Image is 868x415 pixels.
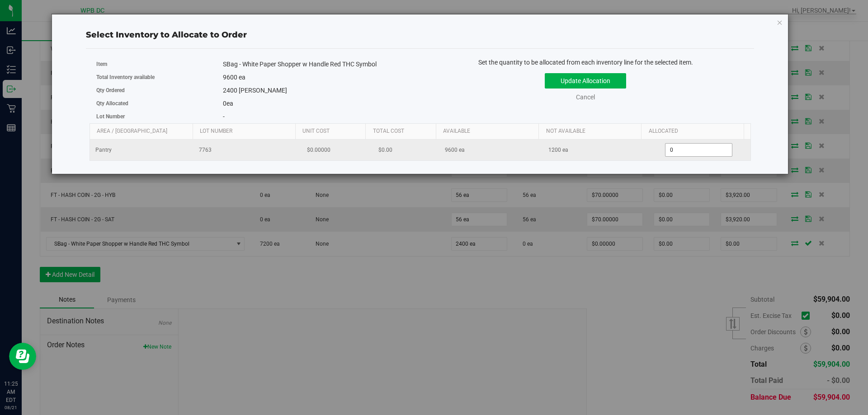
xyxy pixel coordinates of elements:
[546,128,638,135] a: Not Available
[445,146,465,154] span: 9600 ea
[96,112,223,121] label: Lot Number
[443,128,535,135] a: Available
[373,128,433,135] a: Total Cost
[96,60,223,68] label: Item
[223,113,225,120] span: -
[199,146,292,154] span: 7763
[223,100,233,107] span: ea
[223,87,237,94] span: 2400
[545,73,626,89] button: Update Allocation
[302,144,335,157] span: $0.00000
[239,87,287,94] span: [PERSON_NAME]
[96,73,223,81] label: Total Inventory available
[9,343,36,370] iframe: Resource center
[649,128,741,135] a: Allocated
[548,146,568,154] span: 1200 ea
[665,144,732,156] input: 0
[97,128,189,135] a: Area / [GEOGRAPHIC_DATA]
[223,100,226,107] span: 0
[223,74,245,81] span: 9600 ea
[96,86,223,94] label: Qty Ordered
[223,60,413,69] div: SBag - White Paper Shopper w Handle Red THC Symbol
[86,29,754,41] div: Select Inventory to Allocate to Order
[200,128,292,135] a: Lot Number
[95,146,112,154] span: Pantry
[478,59,693,66] span: Set the quantity to be allocated from each inventory line for the selected item.
[96,99,223,107] label: Qty Allocated
[374,144,397,157] span: $0.00
[302,128,362,135] a: Unit Cost
[576,93,595,101] a: Cancel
